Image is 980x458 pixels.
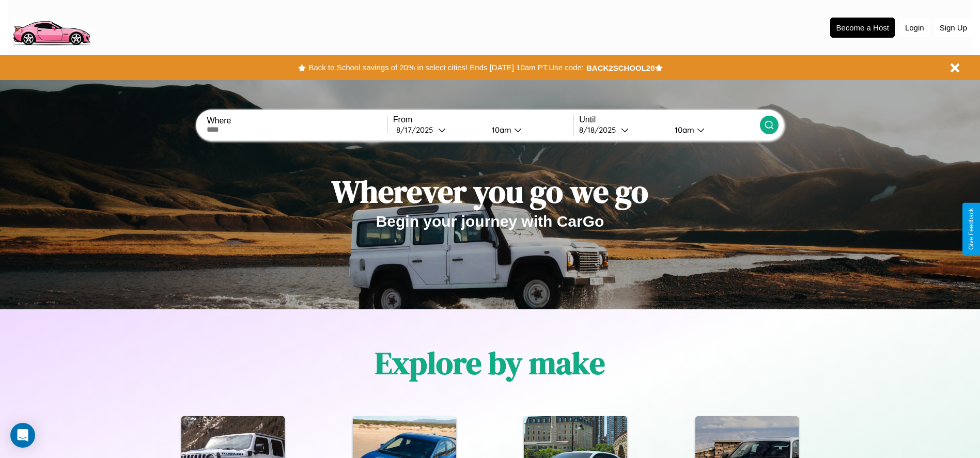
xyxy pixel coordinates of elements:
label: Where [207,116,387,125]
div: 8 / 18 / 2025 [579,125,621,135]
button: 10am [666,124,760,135]
div: Open Intercom Messenger [10,423,35,448]
label: From [393,115,573,124]
b: BACK2SCHOOL20 [586,64,655,72]
div: 10am [487,125,514,135]
button: Become a Host [830,18,895,38]
label: Until [579,115,759,124]
div: 8 / 17 / 2025 [396,125,438,135]
div: 10am [670,125,697,135]
button: 10am [484,124,574,135]
h1: Explore by make [375,342,605,384]
button: Back to School savings of 20% in select cities! Ends [DATE] 10am PT.Use code: [306,60,586,75]
button: 8/17/2025 [393,124,484,135]
img: logo [8,5,95,48]
button: Login [900,18,929,37]
div: Give Feedback [968,208,975,250]
button: Sign Up [935,18,972,37]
